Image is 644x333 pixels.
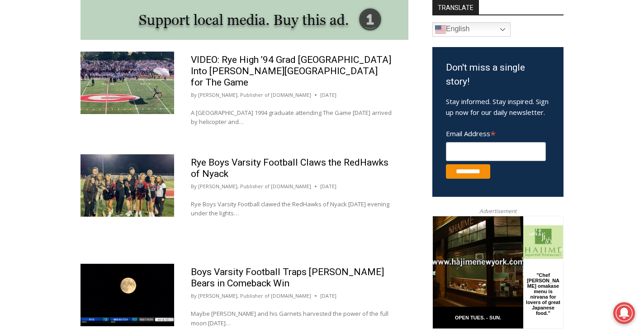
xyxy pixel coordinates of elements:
[191,157,388,179] a: Rye Boys Varsity Football Claws the RedHawks of Nyack
[191,108,392,127] p: A [GEOGRAPHIC_DATA] 1994 graduate attending The Game [DATE] arrived by helicopter and…
[446,124,546,141] label: Email Address
[191,292,197,300] span: By
[80,52,174,114] img: (PHOTO: Jeff Provenzano, a Rye High School Class of 1994 graduate, skydiving into The Game on Sat...
[80,154,174,217] img: (PHOTO: It was senior night for Rye Girls Varsity Cheerleading on Friday evening, September 23, 2...
[198,91,311,98] a: [PERSON_NAME], Publisher of [DOMAIN_NAME]
[191,91,197,99] span: By
[80,264,174,326] img: Rye Varsity Football 2022-09-10 - 1 vs Brewster
[470,207,526,215] span: Advertisement
[0,91,91,113] a: Open Tues. - Sun. [PHONE_NUMBER]
[435,24,446,35] img: en
[320,91,336,99] time: [DATE]
[93,57,128,108] div: "Chef [PERSON_NAME] omakase menu is nirvana for lovers of great Japanese food."
[218,88,438,113] a: Intern @ [DOMAIN_NAME]
[191,54,391,88] a: VIDEO: Rye High ’94 Grad [GEOGRAPHIC_DATA] Into [PERSON_NAME][GEOGRAPHIC_DATA] for The Game
[237,90,419,110] span: Intern @ [DOMAIN_NAME]
[191,309,392,328] p: Maybe [PERSON_NAME] and his Garnets harvested the power of the full moon [DATE]…
[446,61,550,89] h3: Don't miss a single story!
[198,183,311,190] a: [PERSON_NAME], Publisher of [DOMAIN_NAME]
[320,182,336,190] time: [DATE]
[191,266,384,289] a: Boys Varsity Football Traps [PERSON_NAME] Bears in Comeback Win
[191,182,197,190] span: By
[3,93,89,128] span: Open Tues. - Sun. [PHONE_NUMBER]
[432,22,511,37] a: English
[198,292,311,299] a: [PERSON_NAME], Publisher of [DOMAIN_NAME]
[446,96,550,118] p: Stay informed. Stay inspired. Sign up now for our daily newsletter.
[228,0,427,88] div: Apply Now <> summer and RHS senior internships available
[320,292,336,300] time: [DATE]
[191,200,392,219] p: Rye Boys Varsity Football clawed the RedHawks of Nyack [DATE] evening under the lights…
